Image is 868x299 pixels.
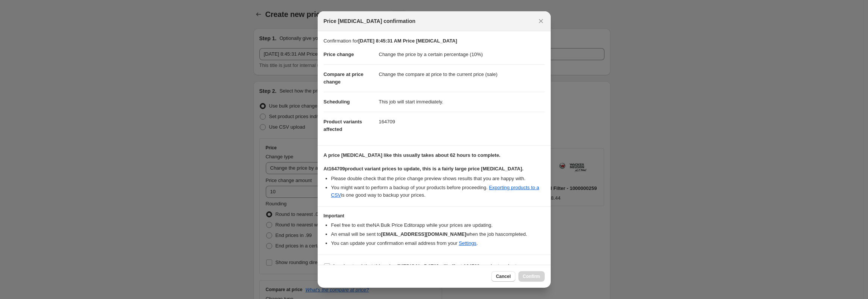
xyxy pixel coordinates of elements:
[459,240,476,246] a: Settings
[379,92,545,112] dd: This job will start immediately.
[324,152,501,158] b: A price [MEDICAL_DATA] like this usually takes about 62 hours to complete.
[496,273,510,279] span: Cancel
[324,37,545,45] p: Confirmation for
[324,119,362,132] span: Product variants affected
[324,166,524,172] b: At 164709 product variant prices to update, this is a fairly large price [MEDICAL_DATA].
[324,52,354,57] span: Price change
[331,175,545,182] li: Please double check that the price change preview shows results that you are happy with.
[379,45,545,64] dd: Change the price by a certain percentage (10%)
[324,71,364,85] span: Compare at price change
[324,17,416,25] span: Price [MEDICAL_DATA] confirmation
[379,64,545,84] dd: Change the compare at price to the current price (sale)
[381,231,466,237] b: [EMAIL_ADDRESS][DOMAIN_NAME]
[331,222,545,229] li: Feel free to exit the NA Bulk Price Editor app while your prices are updating.
[324,213,545,219] h3: Important
[536,16,546,26] button: Close
[333,263,520,269] b: I understand that this price [MEDICAL_DATA] will affect 164709 product variants
[331,184,545,199] li: You might want to perform a backup of your products before proceeding. is one good way to backup ...
[331,240,545,247] li: You can update your confirmation email address from your .
[379,112,545,132] dd: 164709
[331,231,545,238] li: An email will be sent to when the job has completed .
[358,38,457,44] b: [DATE] 8:45:31 AM Price [MEDICAL_DATA]
[491,271,515,282] button: Cancel
[324,99,350,105] span: Scheduling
